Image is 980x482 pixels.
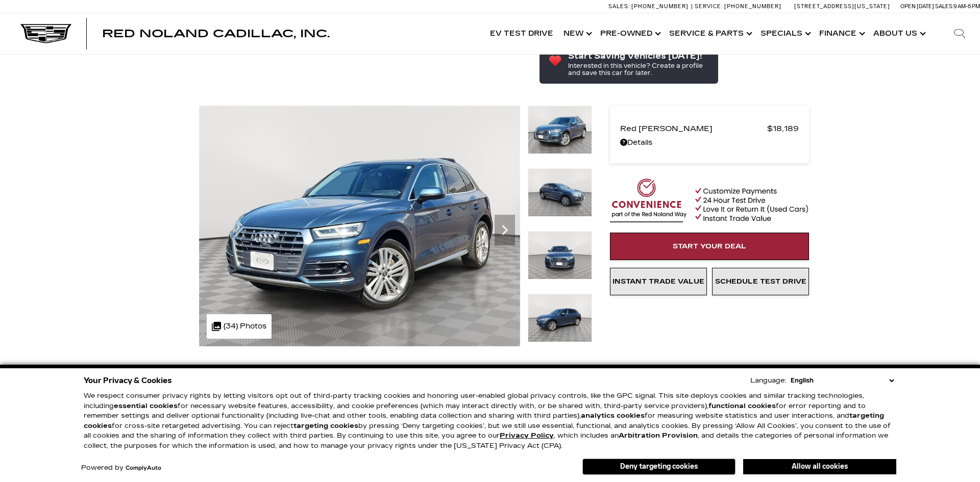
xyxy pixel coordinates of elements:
[582,459,736,475] button: Deny targeting cookies
[814,13,868,54] a: Finance
[673,242,746,250] span: Start Your Deal
[794,3,890,10] a: [STREET_ADDRESS][US_STATE]
[84,391,896,451] p: We respect consumer privacy rights by letting visitors opt out of third-party tracking cookies an...
[608,3,630,10] span: Sales:
[695,3,723,10] span: Service:
[953,3,980,10] span: 9 AM-6 PM
[207,314,272,339] div: (34) Photos
[81,465,161,471] div: Powered by
[84,373,172,388] span: Your Privacy & Cookies
[102,29,330,39] a: Red Noland Cadillac, Inc.
[581,412,645,420] strong: analytics cookies
[528,231,592,280] img: Used 2018 Blue Audi Prestige image 3
[485,13,558,54] a: EV Test Drive
[935,3,953,10] span: Sales:
[750,377,786,384] div: Language:
[114,402,178,410] strong: essential cookies
[612,277,704,286] span: Instant Trade Value
[610,233,809,260] a: Start Your Deal
[293,422,358,430] strong: targeting cookies
[608,4,691,9] a: Sales: [PHONE_NUMBER]
[619,432,698,440] strong: Arbitration Provision
[620,121,767,136] span: Red [PERSON_NAME]
[500,432,554,440] a: Privacy Policy
[199,106,520,346] img: Used 2018 Blue Audi Prestige image 1
[595,13,664,54] a: Pre-Owned
[788,375,896,386] select: Language Select
[528,106,592,154] img: Used 2018 Blue Audi Prestige image 1
[724,3,781,10] span: [PHONE_NUMBER]
[631,3,689,10] span: [PHONE_NUMBER]
[620,121,799,136] a: Red [PERSON_NAME] $18,189
[620,136,799,150] a: Details
[755,13,814,54] a: Specials
[126,465,161,471] a: ComplyAuto
[528,168,592,217] img: Used 2018 Blue Audi Prestige image 2
[610,268,707,295] a: Instant Trade Value
[900,3,934,10] span: Open [DATE]
[715,277,806,286] span: Schedule Test Drive
[528,294,592,342] img: Used 2018 Blue Audi Prestige image 4
[743,459,896,474] button: Allow all cookies
[868,13,929,54] a: About Us
[708,402,776,410] strong: functional cookies
[558,13,595,54] a: New
[495,215,515,245] div: Next
[20,24,71,43] img: Cadillac Dark Logo with Cadillac White Text
[84,412,884,430] strong: targeting cookies
[767,121,799,136] span: $18,189
[102,28,330,40] span: Red Noland Cadillac, Inc.
[691,4,784,9] a: Service: [PHONE_NUMBER]
[664,13,755,54] a: Service & Parts
[712,268,809,295] a: Schedule Test Drive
